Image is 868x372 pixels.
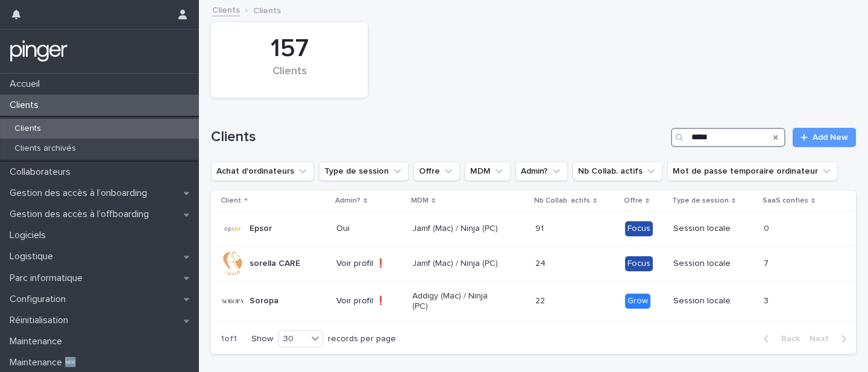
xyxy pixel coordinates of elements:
[5,251,63,262] p: Logistique
[5,99,48,111] p: Clients
[774,335,800,343] span: Back
[10,39,68,63] img: mTgBEunGTSyRkCgitkcU
[211,281,856,321] tr: SoropaVoir profil ❗Addigy (Mac) / Ninja (PC)2222 GrowSession locale33
[515,162,568,181] button: Admin?
[535,256,548,269] p: 24
[328,334,396,344] p: records per page
[671,128,785,147] input: Search
[5,188,157,199] p: Gestion des accès à l’onboarding
[810,335,836,343] span: Next
[319,162,409,181] button: Type de session
[764,256,771,269] p: 7
[411,194,429,207] p: MDM
[251,334,273,344] p: Show
[5,357,86,368] p: Maintenance 🆕
[535,221,546,234] p: 91
[534,194,590,207] p: Nb Collab. actifs
[465,162,511,181] button: MDM
[211,212,856,247] tr: EpsorOuiJamf (Mac) / Ninja (PC)9191 FocusSession locale00
[412,259,498,269] p: Jamf (Mac) / Ninja (PC)
[535,294,547,306] p: 22
[5,336,72,347] p: Maintenance
[212,2,240,16] a: Clients
[764,294,771,306] p: 3
[5,78,49,90] p: Accueil
[5,315,78,326] p: Réinitialisation
[667,162,838,181] button: Mot de passe temporaire ordinateur
[673,224,755,234] p: Session locale
[336,259,403,269] p: Voir profil ❗
[412,224,498,234] p: Jamf (Mac) / Ninja (PC)
[793,128,856,147] a: Add New
[813,133,848,142] span: Add New
[231,34,347,64] div: 157
[250,224,272,234] p: Epsor
[414,162,460,181] button: Offre
[211,162,314,181] button: Achat d'ordinateurs
[673,259,755,269] p: Session locale
[211,246,856,281] tr: sorella CAREVoir profil ❗Jamf (Mac) / Ninja (PC)2424 FocusSession locale77
[336,296,403,306] p: Voir profil ❗
[278,333,307,345] div: 30
[625,294,650,309] div: Grow
[412,291,498,312] p: Addigy (Mac) / Ninja (PC)
[336,224,403,234] p: Oui
[624,194,643,207] p: Offre
[673,296,755,306] p: Session locale
[5,143,86,154] p: Clients archivés
[211,324,247,354] p: 1 of 1
[231,65,347,90] div: Clients
[764,221,772,234] p: 0
[672,194,729,207] p: Type de session
[625,221,653,236] div: Focus
[253,3,281,16] p: Clients
[5,166,80,178] p: Collaborateurs
[5,294,75,305] p: Configuration
[211,128,666,146] h1: Clients
[625,256,653,271] div: Focus
[5,273,92,284] p: Parc informatique
[250,259,300,269] p: sorella CARE
[250,296,278,306] p: Soropa
[5,124,51,134] p: Clients
[5,209,159,220] p: Gestion des accès à l’offboarding
[805,333,856,344] button: Next
[5,230,55,241] p: Logiciels
[763,194,808,207] p: SaaS confiés
[335,194,360,207] p: Admin?
[221,194,241,207] p: Client
[573,162,662,181] button: Nb Collab. actifs
[754,333,805,344] button: Back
